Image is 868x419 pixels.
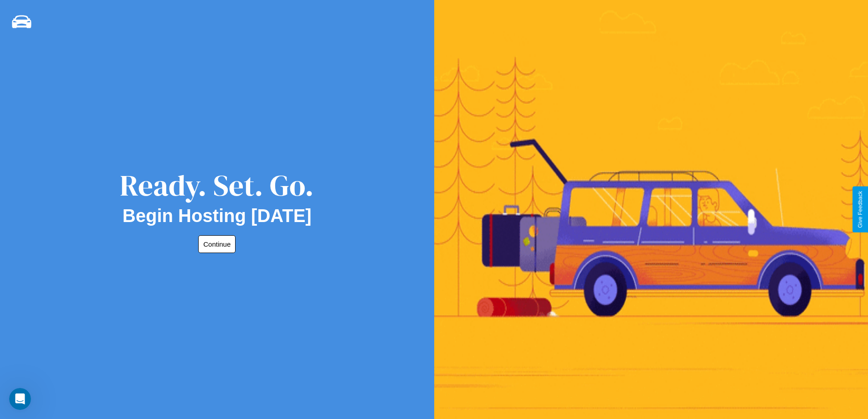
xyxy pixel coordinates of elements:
div: Ready. Set. Go. [120,165,314,206]
div: Give Feedback [857,191,863,228]
button: Continue [198,235,236,253]
iframe: Intercom live chat [9,388,31,410]
h2: Begin Hosting [DATE] [123,206,312,226]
